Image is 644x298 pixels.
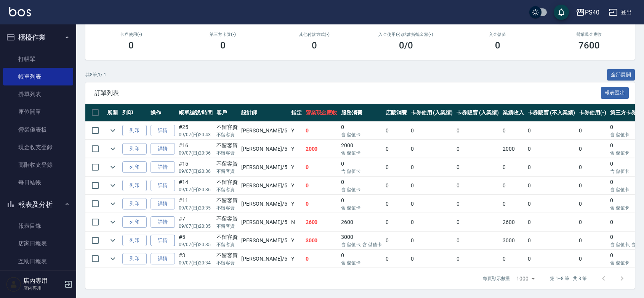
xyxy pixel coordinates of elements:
a: 掛單列表 [3,85,73,103]
a: 詳情 [151,216,175,228]
td: 0 [339,177,384,195]
p: 09/07 (日) 20:36 [179,168,213,175]
td: [PERSON_NAME] /5 [239,195,289,213]
p: 含 儲值卡, 含 儲值卡 [341,241,382,248]
a: 營業儀表板 [3,121,73,139]
span: 訂單列表 [95,89,601,97]
div: PS40 [585,8,599,17]
button: 報表匯出 [601,87,629,99]
td: [PERSON_NAME] /5 [239,140,289,158]
th: 營業現金應收 [304,104,340,122]
h2: 入金使用(-) /點數折抵金額(-) [369,32,442,37]
button: 列印 [122,161,147,173]
td: 0 [526,250,577,268]
a: 詳情 [151,198,175,210]
td: 0 [455,250,501,268]
div: 1000 [513,268,538,289]
button: expand row [107,198,119,209]
button: expand row [107,216,119,228]
p: 09/07 (日) 20:36 [179,150,213,156]
button: 列印 [122,143,147,155]
td: 0 [455,177,501,195]
a: 店家日報表 [3,235,73,252]
a: 詳情 [151,235,175,246]
button: expand row [107,180,119,191]
th: 設計師 [239,104,289,122]
td: 0 [526,140,577,158]
td: Y [289,158,304,176]
td: 0 [409,177,455,195]
p: 含 儲值卡 [341,150,382,156]
td: #25 [177,122,215,140]
td: 0 [526,122,577,140]
p: 含 儲值卡 [341,186,382,193]
h3: 0 [495,40,500,51]
td: 0 [339,250,384,268]
div: 不留客資 [216,233,238,241]
button: 列印 [122,253,147,265]
td: 0 [577,140,608,158]
td: #16 [177,140,215,158]
td: 0 [304,250,340,268]
div: 不留客資 [216,123,238,131]
p: 不留客資 [216,186,238,193]
th: 指定 [289,104,304,122]
td: #3 [177,250,215,268]
button: expand row [107,161,119,173]
p: 09/07 (日) 20:35 [179,205,213,211]
th: 卡券使用 (入業績) [409,104,455,122]
td: 2600 [304,213,340,231]
p: 09/07 (日) 20:43 [179,131,213,138]
h3: 0 /0 [399,40,413,51]
td: 0 [455,158,501,176]
a: 詳情 [151,253,175,265]
div: 不留客資 [216,160,238,168]
th: 卡券販賣 (不入業績) [526,104,577,122]
p: 09/07 (日) 20:35 [179,223,213,230]
td: Y [289,177,304,195]
p: 店內專用 [23,285,62,292]
td: Y [289,250,304,268]
th: 卡券販賣 (入業績) [455,104,501,122]
p: 含 儲值卡 [341,168,382,175]
button: 登出 [606,5,635,19]
td: Y [289,122,304,140]
button: save [554,5,569,20]
h3: 0 [220,40,226,51]
button: 櫃檯作業 [3,27,73,47]
a: 報表目錄 [3,217,73,235]
th: 服務消費 [339,104,384,122]
td: 0 [409,250,455,268]
a: 互助日報表 [3,253,73,270]
button: PS40 [573,5,602,20]
td: 0 [339,195,384,213]
button: 報表及分析 [3,195,73,214]
div: 不留客資 [216,197,238,205]
a: 詳情 [151,125,175,137]
button: expand row [107,235,119,246]
th: 店販消費 [384,104,409,122]
td: 0 [577,232,608,250]
p: 不留客資 [216,259,238,266]
td: 0 [339,122,384,140]
th: 帳單編號/時間 [177,104,215,122]
td: 0 [526,232,577,250]
td: 0 [526,213,577,231]
td: 0 [501,122,526,140]
button: expand row [107,143,119,155]
td: 0 [501,177,526,195]
a: 報表匯出 [601,89,629,96]
h2: 卡券使用(-) [95,32,168,37]
th: 業績收入 [501,104,526,122]
button: 列印 [122,235,147,246]
p: 不留客資 [216,223,238,230]
button: 列印 [122,198,147,210]
td: 0 [304,177,340,195]
td: 0 [455,122,501,140]
td: [PERSON_NAME] /5 [239,213,289,231]
th: 列印 [120,104,149,122]
a: 打帳單 [3,50,73,68]
td: 0 [384,195,409,213]
td: [PERSON_NAME] /5 [239,232,289,250]
td: [PERSON_NAME] /5 [239,122,289,140]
